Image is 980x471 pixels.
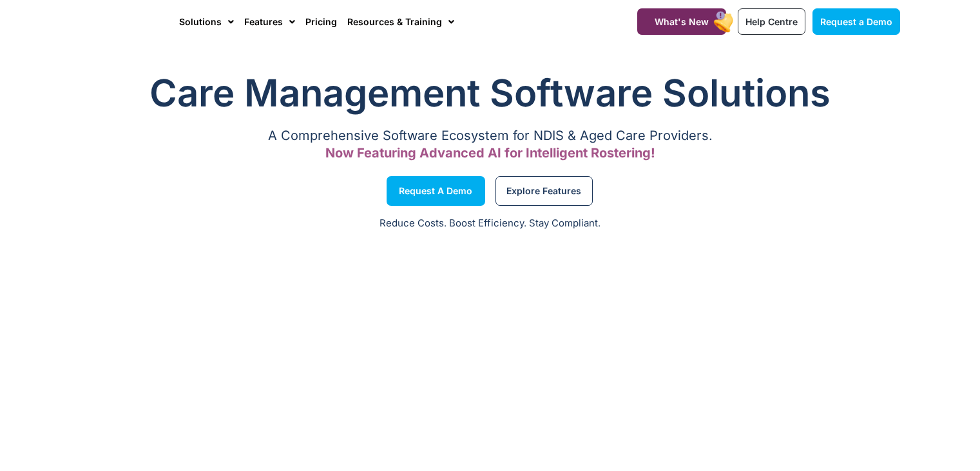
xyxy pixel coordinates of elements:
h1: Care Management Software Solutions [80,67,901,119]
span: Help Centre [745,16,798,27]
img: CareMaster Logo [79,12,166,32]
span: Request a Demo [820,16,892,27]
span: Request a Demo [399,188,472,194]
span: Explore Features [506,188,581,194]
a: Request a Demo [812,8,900,35]
span: Now Featuring Advanced AI for Intelligent Rostering! [325,145,655,161]
a: Request a Demo [387,176,485,206]
a: Explore Features [495,176,593,206]
a: Help Centre [738,8,805,35]
span: What's New [655,16,709,27]
a: What's New [637,8,726,35]
p: A Comprehensive Software Ecosystem for NDIS & Aged Care Providers. [80,132,901,140]
p: Reduce Costs. Boost Efficiency. Stay Compliant. [8,216,972,231]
